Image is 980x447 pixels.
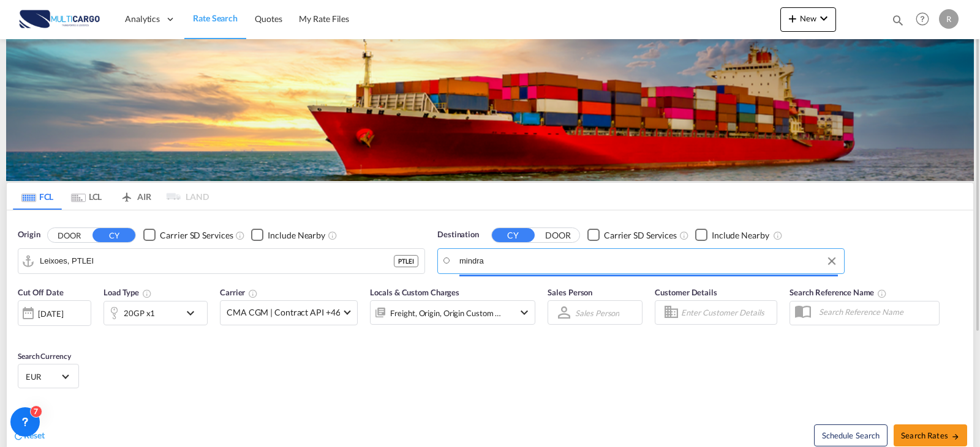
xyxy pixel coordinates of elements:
[13,183,62,210] md-tab-item: FCL
[13,430,24,441] md-icon: icon-refresh
[894,424,967,446] button: Search Ratesicon-arrow-right
[370,300,535,325] div: Freight Origin Origin Custom Destination Factory Stuffingicon-chevron-down
[48,228,91,242] button: DOOR
[877,289,887,298] md-icon: Your search will be saved by the below given name
[891,13,905,27] md-icon: icon-magnify
[785,13,831,23] span: New
[951,432,960,441] md-icon: icon-arrow-right
[912,9,933,29] span: Help
[24,430,45,440] span: Reset
[390,305,502,322] div: Freight Origin Origin Custom Destination Factory Stuffing
[18,300,91,326] div: [DATE]
[227,306,340,319] span: CMA CGM | Contract API +46
[183,306,204,320] md-icon: icon-chevron-down
[104,287,152,297] span: Load Type
[785,11,800,26] md-icon: icon-plus 400-fg
[773,231,783,240] md-icon: Unchecked: Ignores neighbouring ports when fetching rates.Checked : Includes neighbouring ports w...
[537,228,579,242] button: DOOR
[40,252,394,270] input: Search by Port
[268,229,325,242] div: Include Nearby
[604,229,677,242] div: Carrier SD Services
[438,249,844,273] md-input-container: Progreso, MXPGO
[235,231,245,240] md-icon: Unchecked: Search for CY (Container Yard) services for all selected carriers.Checked : Search for...
[18,287,64,297] span: Cut Off Date
[92,228,135,242] button: CY
[62,183,111,210] md-tab-item: LCL
[251,229,325,242] md-checkbox: Checkbox No Ink
[18,249,424,273] md-input-container: Leixoes, PTLEI
[13,429,45,443] div: icon-refreshReset
[18,6,101,33] img: 82db67801a5411eeacfdbd8acfa81e61.png
[18,229,40,241] span: Origin
[299,13,349,24] span: My Rate Files
[26,371,60,382] span: EUR
[517,305,532,320] md-icon: icon-chevron-down
[370,287,459,297] span: Locals & Custom Charges
[712,229,769,242] div: Include Nearby
[124,305,155,322] div: 20GP x1
[912,9,939,31] div: Help
[587,229,677,242] md-checkbox: Checkbox No Ink
[679,231,689,240] md-icon: Unchecked: Search for CY (Container Yard) services for all selected carriers.Checked : Search for...
[939,9,959,29] div: R
[901,430,960,440] span: Search Rates
[13,183,209,210] md-pagination-wrapper: Use the left and right arrow keys to navigate between tabs
[193,13,238,23] span: Rate Search
[160,229,233,242] div: Carrier SD Services
[255,13,282,24] span: Quotes
[655,287,717,297] span: Customer Details
[18,325,27,341] md-datepicker: Select
[823,252,841,270] button: Clear Input
[220,287,258,297] span: Carrier
[6,39,974,181] img: LCL+%26+FCL+BACKGROUND.png
[681,303,773,322] input: Enter Customer Details
[38,308,63,319] div: [DATE]
[143,229,233,242] md-checkbox: Checkbox No Ink
[816,11,831,26] md-icon: icon-chevron-down
[459,252,838,270] input: Search by Port
[119,190,134,199] md-icon: icon-airplane
[492,228,535,242] button: CY
[111,183,160,210] md-tab-item: AIR
[891,13,905,32] div: icon-magnify
[104,301,208,325] div: 20GP x1icon-chevron-down
[548,287,592,297] span: Sales Person
[248,289,258,298] md-icon: The selected Trucker/Carrierwill be displayed in the rate results If the rates are from another f...
[24,368,72,385] md-select: Select Currency: € EUREuro
[142,289,152,298] md-icon: icon-information-outline
[780,7,836,32] button: icon-plus 400-fgNewicon-chevron-down
[18,352,71,361] span: Search Currency
[813,303,939,321] input: Search Reference Name
[814,424,888,446] button: Note: By default Schedule search will only considerorigin ports, destination ports and cut off da...
[125,13,160,25] span: Analytics
[695,229,769,242] md-checkbox: Checkbox No Ink
[790,287,887,297] span: Search Reference Name
[437,229,479,241] span: Destination
[328,231,337,240] md-icon: Unchecked: Ignores neighbouring ports when fetching rates.Checked : Includes neighbouring ports w...
[394,255,418,267] div: PTLEI
[574,304,620,322] md-select: Sales Person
